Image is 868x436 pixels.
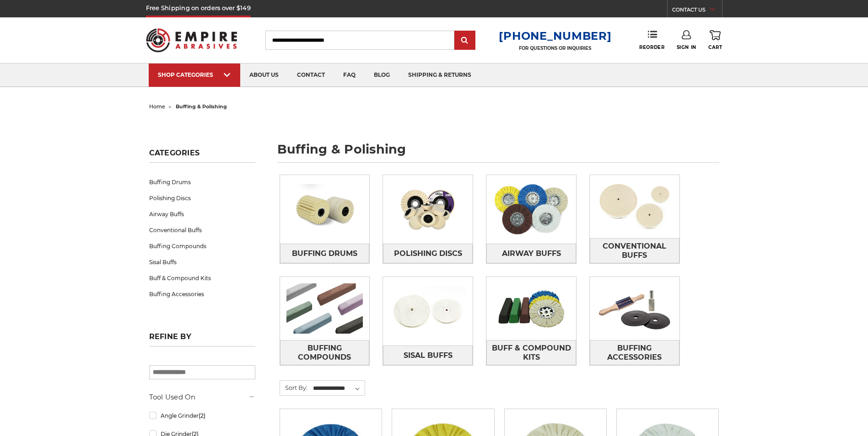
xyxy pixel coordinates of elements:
[502,246,561,261] span: Airway Buffs
[590,239,679,263] span: Conventional Buffs
[149,190,255,206] a: Polishing Discs
[487,340,576,365] span: Buff & Compound Kits
[383,346,473,365] a: Sisal Buffs
[334,64,365,87] a: faq
[708,30,722,50] a: Cart
[149,332,255,346] h5: Refine by
[176,103,227,110] span: buffing & polishing
[365,64,399,87] a: blog
[292,246,357,261] span: Buffing Drums
[146,22,237,58] img: Empire Abrasives
[280,277,370,340] img: Buffing Compounds
[288,64,334,87] a: contact
[277,143,719,163] h1: buffing & polishing
[149,222,255,238] a: Conventional Buffs
[383,280,473,343] img: Sisal Buffs
[486,244,576,263] a: Airway Buffs
[456,32,474,50] input: Submit
[199,412,205,419] span: (2)
[590,340,679,365] a: Buffing Accessories
[383,244,473,263] a: Polishing Discs
[280,244,370,263] a: Buffing Drums
[240,64,288,87] a: about us
[149,238,255,254] a: Buffing Compounds
[590,277,679,340] img: Buffing Accessories
[149,392,255,403] h5: Tool Used On
[499,45,611,51] p: FOR QUESTIONS OR INQUIRIES
[149,174,255,190] a: Buffing Drums
[149,286,255,302] a: Buffing Accessories
[486,178,576,241] img: Airway Buffs
[149,149,255,163] h5: Categories
[158,71,231,78] div: SHOP CATEGORIES
[312,382,365,395] select: Sort By:
[639,30,664,50] a: Reorder
[394,246,462,261] span: Polishing Discs
[404,348,453,363] span: Sisal Buffs
[280,381,307,394] label: Sort By:
[486,277,576,340] img: Buff & Compound Kits
[149,206,255,222] a: Airway Buffs
[149,103,165,110] a: home
[280,178,370,241] img: Buffing Drums
[149,270,255,286] a: Buff & Compound Kits
[280,340,369,365] span: Buffing Compounds
[590,175,679,238] img: Conventional Buffs
[399,64,480,87] a: shipping & returns
[590,238,679,263] a: Conventional Buffs
[383,178,473,241] img: Polishing Discs
[672,5,722,17] a: CONTACT US
[677,44,696,50] span: Sign In
[486,340,576,365] a: Buff & Compound Kits
[280,340,370,365] a: Buffing Compounds
[499,29,611,43] a: [PHONE_NUMBER]
[708,44,722,50] span: Cart
[149,408,255,424] a: Angle Grinder
[639,44,664,50] span: Reorder
[590,340,679,365] span: Buffing Accessories
[149,254,255,270] a: Sisal Buffs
